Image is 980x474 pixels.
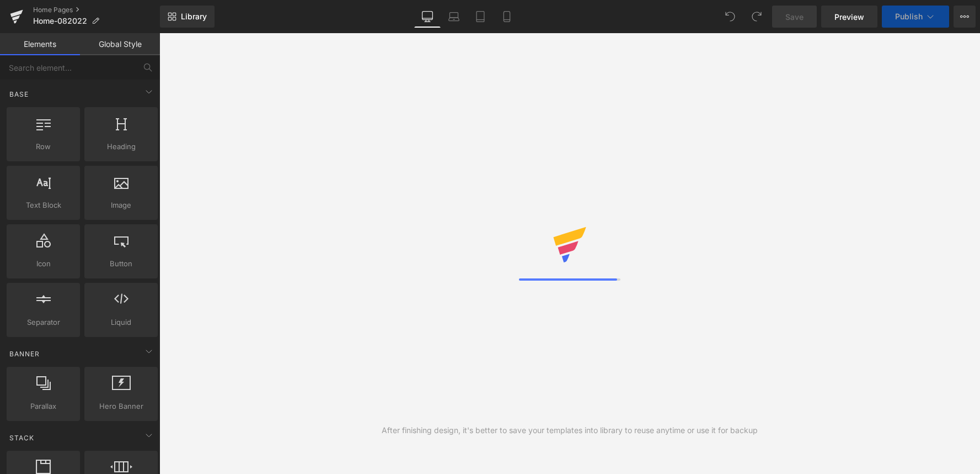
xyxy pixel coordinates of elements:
span: Preview [834,11,864,23]
div: After finishing design, it's better to save your templates into library to reuse anytime or use i... [382,424,758,436]
a: Preview [821,6,877,28]
a: New Library [160,6,215,28]
a: Desktop [414,6,441,28]
span: Heading [88,141,154,152]
span: Liquid [88,317,154,328]
a: Global Style [80,33,160,55]
span: Save [785,11,804,23]
span: Separator [10,317,77,328]
button: Undo [719,6,741,28]
span: Icon [10,258,77,270]
span: Button [88,258,154,270]
button: Redo [746,6,768,28]
span: Banner [8,349,41,359]
a: Mobile [494,6,520,28]
span: Parallax [10,401,77,412]
span: Hero Banner [88,401,154,412]
span: Home-082022 [33,17,87,25]
span: Stack [8,433,35,443]
span: Base [8,89,30,99]
a: Tablet [467,6,494,28]
a: Laptop [441,6,467,28]
button: More [954,6,976,28]
span: Row [10,141,77,152]
span: Text Block [10,199,77,211]
span: Image [88,199,154,211]
button: Publish [882,6,949,28]
span: Library [181,12,207,22]
span: Publish [895,12,923,21]
a: Home Pages [33,6,160,14]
